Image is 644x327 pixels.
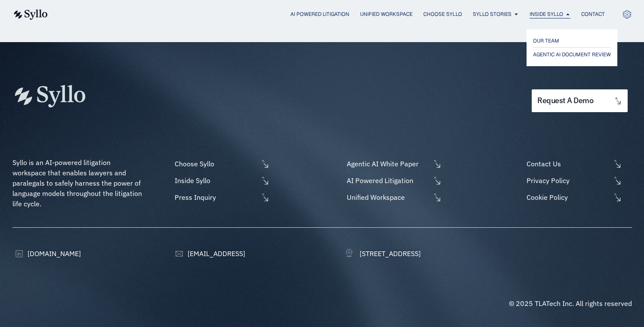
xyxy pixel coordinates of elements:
[509,299,632,308] span: © 2025 TLATech Inc. All rights reserved
[360,10,413,18] a: Unified Workspace
[524,192,632,202] a: Cookie Policy
[524,159,632,169] a: Contact Us
[530,10,563,18] a: Inside Syllo
[423,10,462,18] a: Choose Syllo
[345,159,442,169] a: Agentic AI White Paper
[345,159,431,169] span: Agentic AI White Paper
[345,248,421,259] a: [STREET_ADDRESS]
[533,36,611,46] a: OUR TEAM
[524,175,632,186] a: Privacy Policy
[173,159,259,169] span: Choose Syllo
[524,192,610,202] span: Cookie Policy
[173,192,270,202] a: Press Inquiry
[173,192,259,202] span: Press Inquiry
[345,175,431,186] span: AI Powered Litigation
[524,175,610,186] span: Privacy Policy
[173,175,259,186] span: Inside Syllo
[185,248,245,259] span: [EMAIL_ADDRESS]
[25,248,81,259] span: [DOMAIN_NAME]
[524,159,610,169] span: Contact Us
[581,10,605,18] a: Contact
[173,159,270,169] a: Choose Syllo
[537,97,593,105] span: request a demo
[173,175,270,186] a: Inside Syllo
[532,89,627,112] a: request a demo
[473,10,512,18] a: Syllo Stories
[65,10,605,18] nav: Menu
[345,192,431,202] span: Unified Workspace
[173,248,245,259] a: [EMAIL_ADDRESS]
[65,10,605,18] div: Menu Toggle
[12,9,48,20] img: syllo
[345,192,442,202] a: Unified Workspace
[12,248,81,259] a: [DOMAIN_NAME]
[533,36,559,46] span: OUR TEAM
[357,248,421,259] span: [STREET_ADDRESS]
[533,49,611,60] a: AGENTIC AI DOCUMENT REVIEW
[12,158,144,208] span: Syllo is an AI-powered litigation workspace that enables lawyers and paralegals to safely harness...
[345,175,442,186] a: AI Powered Litigation
[290,10,349,18] a: AI Powered Litigation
